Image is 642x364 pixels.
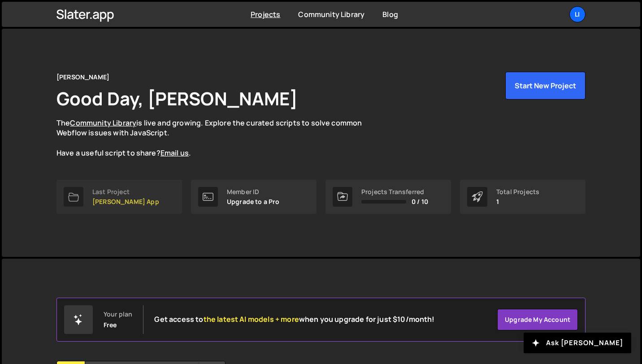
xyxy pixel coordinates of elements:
[56,180,182,214] a: Last Project [PERSON_NAME] App
[361,188,428,195] div: Projects Transferred
[496,188,539,195] div: Total Projects
[204,314,299,324] span: the latest AI models + more
[524,333,631,353] button: Ask [PERSON_NAME]
[251,9,280,19] a: Projects
[227,198,280,205] p: Upgrade to a Pro
[92,188,159,195] div: Last Project
[298,9,364,19] a: Community Library
[104,321,117,329] div: Free
[505,72,586,100] button: Start New Project
[382,9,398,19] a: Blog
[70,118,136,128] a: Community Library
[154,315,434,324] h2: Get access to when you upgrade for just $10/month!
[227,188,280,195] div: Member ID
[92,198,159,205] p: [PERSON_NAME] App
[104,311,132,318] div: Your plan
[496,198,539,205] p: 1
[56,72,109,82] div: [PERSON_NAME]
[56,118,379,158] p: The is live and growing. Explore the curated scripts to solve common Webflow issues with JavaScri...
[160,148,189,158] a: Email us
[497,309,578,330] a: Upgrade my account
[569,6,586,22] a: Li
[56,86,298,111] h1: Good Day, [PERSON_NAME]
[412,198,428,205] span: 0 / 10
